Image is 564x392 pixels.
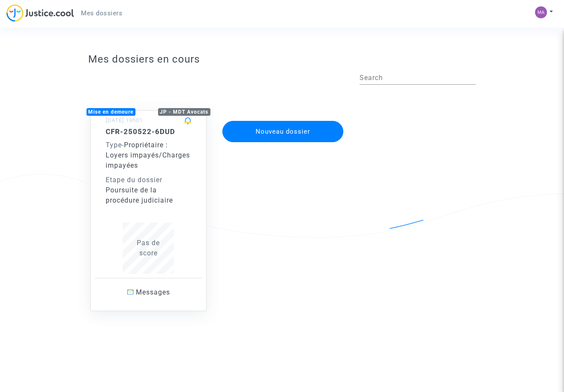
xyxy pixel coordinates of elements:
[106,175,192,185] div: Etape du dossier
[6,4,74,22] img: jc-logo.svg
[106,141,190,169] span: Propriétaire : Loyers impayés/Charges impayées
[106,117,143,123] small: [DATE] 19h01
[158,108,211,116] div: JP - MDT Avocats
[106,185,192,206] div: Poursuite de la procédure judiciaire
[222,115,344,123] a: Nouveau dossier
[81,9,122,17] span: Mes dossiers
[106,127,192,136] h5: CFR-250522-6DUD
[106,141,124,149] span: -
[535,6,547,18] img: a74818b7e1fd80082a69ff852d26ac81
[88,53,476,66] h3: Mes dossiers en cours
[222,121,343,142] button: Nouveau dossier
[106,141,122,149] span: Type
[82,93,216,311] a: Mise en demeureJP - MDT Avocats[DATE] 19h01CFR-250522-6DUDType-Propriétaire : Loyers impayés/Char...
[86,108,136,116] div: Mise en demeure
[136,288,170,296] span: Messages
[137,239,160,257] span: Pas de score
[74,7,129,20] a: Mes dossiers
[95,278,202,306] a: Messages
